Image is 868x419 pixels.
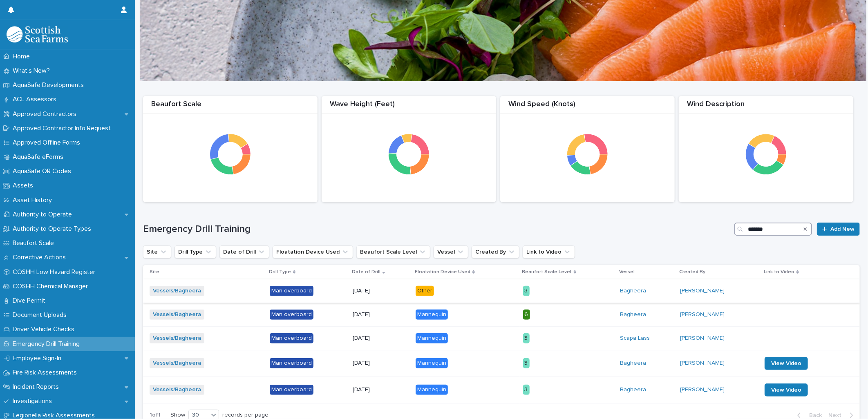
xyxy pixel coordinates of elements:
div: Wind Description [679,100,853,114]
div: Man overboard [270,333,313,343]
div: Wave Height (Feet) [322,100,496,114]
p: Employee Sign-In [9,354,68,362]
div: Man overboard [270,385,313,395]
tr: Vessels/Bagheera Man overboard[DATE]Mannequin6Bagheera [PERSON_NAME] [143,303,860,327]
p: Approved Offline Forms [9,139,87,147]
button: Date of Drill [219,245,269,259]
p: Fire Risk Assessments [9,369,83,377]
div: Man overboard [270,310,313,320]
p: What's New? [9,67,56,75]
a: Bagheera [620,288,647,294]
a: Vessels/Bagheera [153,311,201,318]
button: Link to Video [523,245,575,259]
p: Created By [680,267,706,276]
a: Bagheera [620,386,647,393]
p: Investigations [9,397,58,405]
div: Mannequin [416,333,448,343]
p: Floatation Device Used [415,267,470,276]
button: Vessel [434,245,468,259]
div: Man overboard [270,358,313,368]
input: Search [734,223,812,236]
p: Corrective Actions [9,254,72,261]
a: [PERSON_NAME] [680,288,725,294]
div: Mannequin [416,385,448,395]
div: Other [416,286,434,296]
div: 3 [523,333,530,343]
p: [DATE] [353,360,409,367]
h1: Emergency Drill Training [143,223,731,235]
p: Vessel [620,267,635,276]
a: Vessels/Bagheera [153,288,201,294]
p: Home [9,53,36,60]
button: Back [791,412,825,419]
tr: Vessels/Bagheera Man overboard[DATE]Other3Bagheera [PERSON_NAME] [143,279,860,303]
button: Next [825,412,860,419]
span: View Video [771,361,801,366]
p: records per page [222,412,268,419]
a: Add New [817,223,860,236]
p: [DATE] [353,386,409,393]
tr: Vessels/Bagheera Man overboard[DATE]Mannequin3Scapa Lass [PERSON_NAME] [143,326,860,350]
div: Man overboard [270,286,313,296]
p: COSHH Low Hazard Register [9,268,102,276]
p: Asset History [9,196,58,204]
div: 3 [523,385,530,395]
a: Bagheera [620,311,647,318]
p: Beaufort Scale [9,239,60,247]
span: Next [828,412,846,418]
tr: Vessels/Bagheera Man overboard[DATE]Mannequin3Bagheera [PERSON_NAME] View Video [143,377,860,403]
a: View Video [765,383,808,397]
a: [PERSON_NAME] [680,335,725,342]
p: Assets [9,182,40,189]
p: [DATE] [353,311,409,318]
p: [DATE] [353,335,409,342]
span: Add New [830,226,855,232]
p: Site [150,267,159,276]
p: Driver Vehicle Checks [9,325,81,333]
a: View Video [765,357,808,370]
span: View Video [771,387,801,393]
div: Beaufort Scale [143,100,318,114]
p: [DATE] [353,288,409,294]
button: Drill Type [174,245,216,259]
p: Drill Type [269,267,291,276]
p: Document Uploads [9,311,73,319]
div: 6 [523,310,530,320]
p: Dive Permit [9,297,52,305]
a: Vessels/Bagheera [153,335,201,342]
a: [PERSON_NAME] [680,311,725,318]
span: Back [804,412,822,418]
button: Floatation Device Used [273,245,353,259]
p: AquaSafe eForms [9,153,70,161]
p: Link to Video [764,267,794,276]
p: Authority to Operate [9,211,78,218]
p: AquaSafe Developments [9,81,90,89]
div: 3 [523,358,530,368]
p: Approved Contractors [9,110,83,118]
a: Vessels/Bagheera [153,360,201,367]
a: [PERSON_NAME] [680,360,725,367]
p: Emergency Drill Training [9,340,86,348]
p: COSHH Chemical Manager [9,283,94,290]
div: Mannequin [416,358,448,368]
p: Beaufort Scale Level [522,267,572,276]
tr: Vessels/Bagheera Man overboard[DATE]Mannequin3Bagheera [PERSON_NAME] View Video [143,350,860,377]
div: 3 [523,286,530,296]
a: Bagheera [620,360,647,367]
p: ACL Assessors [9,96,63,103]
div: Wind Speed (Knots) [500,100,675,114]
button: Created By [472,245,519,259]
p: AquaSafe QR Codes [9,167,78,175]
div: Mannequin [416,310,448,320]
a: Scapa Lass [620,335,650,342]
a: [PERSON_NAME] [680,386,725,393]
a: Vessels/Bagheera [153,386,201,393]
p: Authority to Operate Types [9,225,98,233]
p: Approved Contractor Info Request [9,125,117,132]
p: Show [170,412,185,419]
button: Site [143,245,171,259]
p: Date of Drill [352,267,380,276]
button: Beaufort Scale Level [356,245,430,259]
p: Incident Reports [9,383,65,391]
